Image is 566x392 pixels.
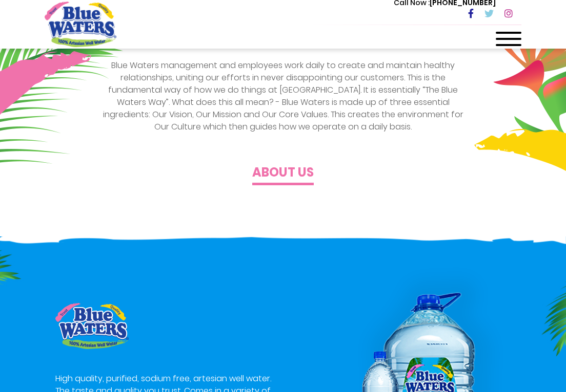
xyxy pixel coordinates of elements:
[252,168,314,180] a: About us
[45,2,116,47] a: store logo
[252,165,314,180] h4: About us
[97,59,469,133] p: Blue Waters management and employees work daily to create and maintain healthy relationships, uni...
[55,303,129,349] img: product image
